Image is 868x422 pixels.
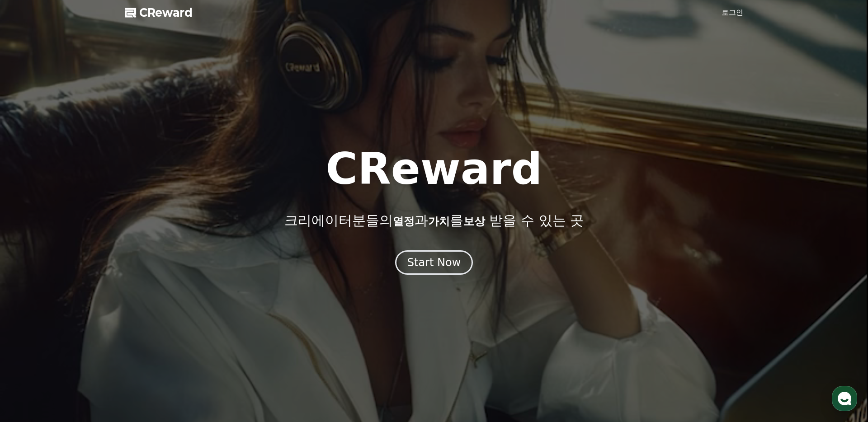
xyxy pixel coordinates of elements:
[407,255,461,270] div: Start Now
[139,5,193,20] span: CReward
[463,215,485,228] span: 보상
[428,215,450,228] span: 가치
[284,212,584,229] p: 크리에이터분들의 과 를 받을 수 있는 곳
[395,250,473,275] button: Start Now
[325,147,542,191] h1: CReward
[722,7,743,18] a: 로그인
[125,5,193,20] a: CReward
[393,215,415,228] span: 열정
[395,259,473,268] a: Start Now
